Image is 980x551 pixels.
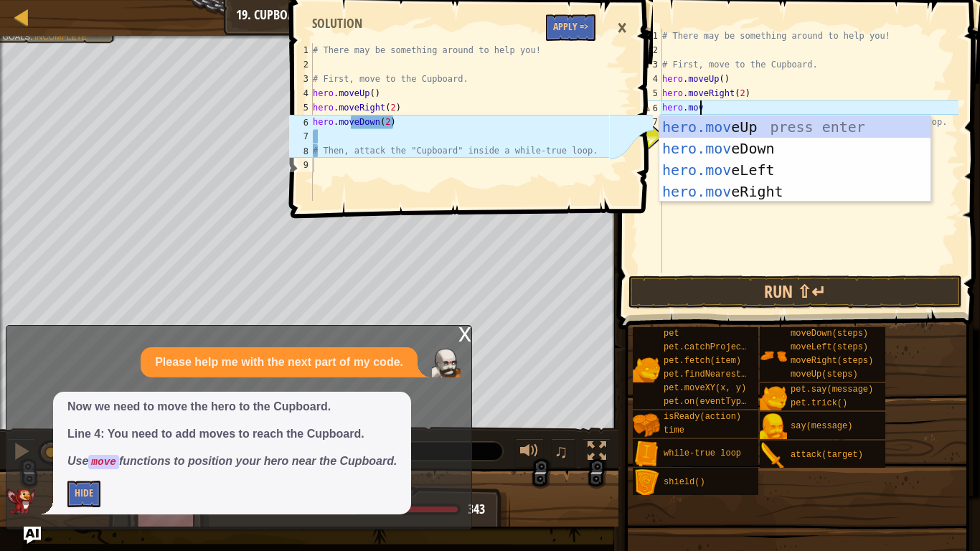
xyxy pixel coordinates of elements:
code: move [88,455,119,469]
div: 9 [289,158,313,172]
div: 2 [289,57,313,72]
span: pet [664,329,679,339]
p: Now we need to move the hero to the Cupboard. [67,399,397,415]
div: 2 [639,43,662,57]
div: 6 [289,115,313,129]
button: Apply => [546,14,595,41]
div: 7 [639,115,662,129]
span: pet.findNearestByType(type) [664,369,803,380]
span: pet.moveXY(x, y) [664,383,746,393]
span: pet.fetch(item) [664,356,741,366]
span: pet.trick() [791,398,847,408]
div: 4 [639,72,662,86]
div: 3 [639,57,662,72]
img: portrait.png [760,385,787,412]
div: 1 [289,43,313,57]
div: 6 [639,100,662,115]
img: portrait.png [760,413,787,441]
div: 1 [639,29,662,43]
div: 5 [639,86,662,100]
p: Line 4: You need to add moves to reach the Cupboard. [67,426,397,443]
div: 3 [289,72,313,86]
span: moveRight(steps) [791,356,873,366]
span: attack(target) [791,450,863,460]
span: pet.on(eventType, handler) [664,397,798,407]
span: isReady(action) [664,412,741,422]
span: moveDown(steps) [791,329,868,339]
div: × [610,11,634,44]
span: time [664,425,684,435]
p: Please help me with the next part of my code. [155,354,403,371]
div: 8 [289,143,313,158]
img: portrait.png [760,442,787,469]
span: while-true loop [664,448,741,458]
span: pet.say(message) [791,385,873,395]
div: Solution [305,14,369,33]
button: Run ⇧↵ [628,275,963,309]
div: 4 [289,86,313,100]
img: portrait.png [760,342,787,369]
span: pet.catchProjectile(arrow) [664,342,798,352]
img: AI [6,489,35,514]
span: shield() [664,477,705,487]
em: Use functions to position your hero near the Cupboard. [67,455,397,467]
div: 5 [289,100,313,115]
div: 7 [289,129,313,143]
span: say(message) [791,421,852,431]
button: Hide [67,481,100,507]
span: moveLeft(steps) [791,342,868,352]
span: moveUp(steps) [791,369,858,380]
button: Ask AI [24,527,41,544]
